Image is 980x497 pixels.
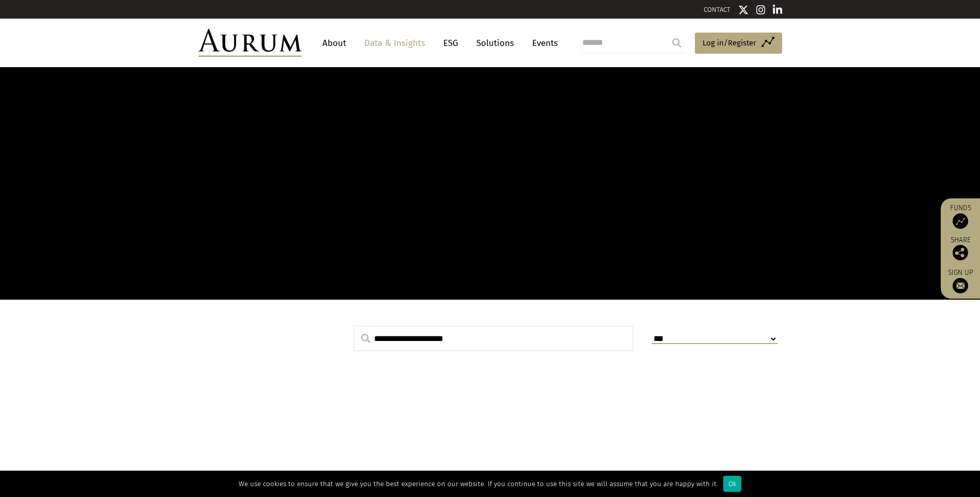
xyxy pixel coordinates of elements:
[953,278,968,293] img: Sign up to our newsletter
[703,37,756,49] span: Log in/Register
[953,245,968,260] img: Share this post
[756,5,766,15] img: Instagram icon
[946,204,975,229] a: Funds
[359,34,430,53] a: Data & Insights
[438,34,463,53] a: ESG
[317,34,351,53] a: About
[723,476,741,492] div: Ok
[666,33,687,53] input: Submit
[953,213,968,229] img: Access Funds
[695,33,782,54] a: Log in/Register
[946,268,975,293] a: Sign up
[773,5,782,15] img: Linkedin icon
[946,237,975,260] div: Share
[361,334,370,343] img: search.svg
[704,6,730,13] a: CONTACT
[738,5,749,15] img: Twitter icon
[527,34,558,53] a: Events
[471,34,519,53] a: Solutions
[198,29,302,57] img: Aurum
